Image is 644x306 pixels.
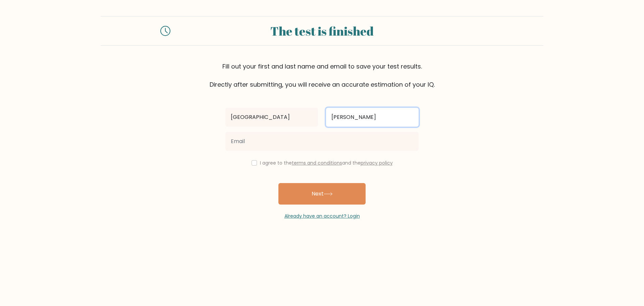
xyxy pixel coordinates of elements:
a: terms and conditions [292,160,342,166]
label: I agree to the and the [260,160,393,166]
a: Already have an account? Login [284,213,360,219]
div: Fill out your first and last name and email to save your test results. Directly after submitting,... [101,62,543,89]
input: First name [225,108,318,127]
a: privacy policy [361,160,393,166]
input: Email [225,132,419,151]
div: The test is finished [178,22,466,40]
input: Last name [326,108,419,127]
button: Next [278,183,366,205]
